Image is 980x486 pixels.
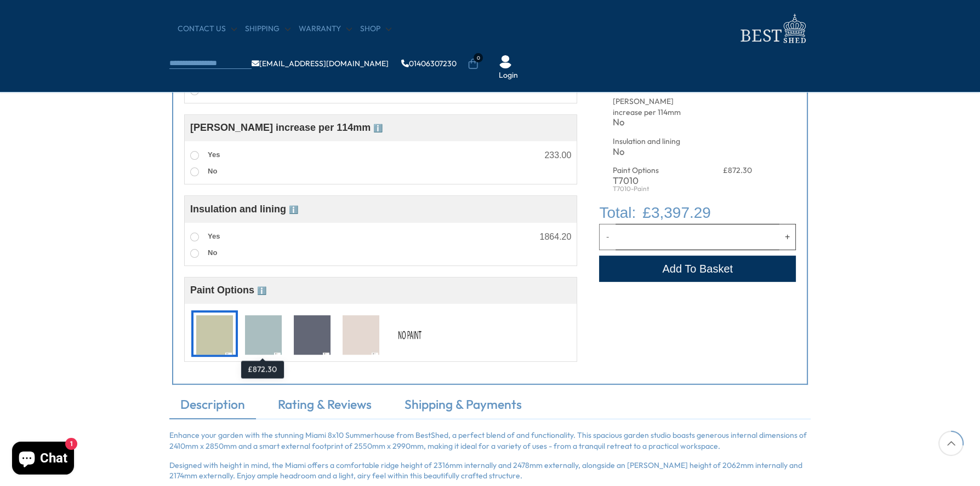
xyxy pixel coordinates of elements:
[289,205,298,214] span: ℹ️
[613,165,703,176] div: Paint Options
[544,151,571,160] div: 233.00
[723,165,752,175] span: £872.30
[252,60,389,67] a: [EMAIL_ADDRESS][DOMAIN_NAME]
[391,315,428,356] img: No Paint
[616,224,779,250] input: Quantity
[468,59,478,70] a: 0
[169,396,256,419] a: Description
[499,70,518,81] a: Login
[257,286,266,295] span: ℹ️
[289,310,335,357] div: T7033
[169,460,811,482] p: Designed with height in mind, the Miami offers a comfortable ridge height of 2316mm internally an...
[613,136,703,147] div: Insulation and lining
[245,315,282,356] img: T7024
[190,122,383,133] span: [PERSON_NAME] increase per 114mm
[474,53,483,62] span: 0
[208,151,220,159] span: Yes
[613,147,703,157] div: No
[394,396,533,419] a: Shipping & Payments
[613,118,703,127] div: No
[208,248,217,257] span: No
[9,442,77,477] inbox-online-store-chat: Shopify online store chat
[294,315,331,356] img: T7033
[299,24,352,34] a: Warranty
[191,310,238,357] div: T7010
[208,167,217,175] span: No
[779,224,796,250] button: Increase quantity
[196,315,233,356] img: T7010
[642,201,711,224] span: £3,397.29
[613,176,703,186] div: T7010
[190,204,298,215] span: Insulation and lining
[338,310,384,357] div: T7078
[386,310,433,357] div: No Paint
[245,24,290,34] a: Shipping
[169,430,811,452] p: Enhance your garden with the stunning Miami 8x10 Summerhouse from BestShed, a perfect blend of an...
[401,60,457,67] a: 01406307230
[734,11,811,47] img: logo
[190,285,266,296] span: Paint Options
[267,396,383,419] a: Rating & Reviews
[360,24,391,34] a: Shop
[343,315,379,356] img: T7078
[499,55,512,68] img: User Icon
[178,24,237,34] a: CONTACT US
[373,124,383,132] span: ℹ️
[539,233,571,241] div: 1864.20
[613,96,703,118] div: [PERSON_NAME] increase per 114mm
[240,310,287,357] div: T7024
[613,186,703,192] div: T7010-Paint
[599,224,616,250] button: Decrease quantity
[208,232,220,240] span: Yes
